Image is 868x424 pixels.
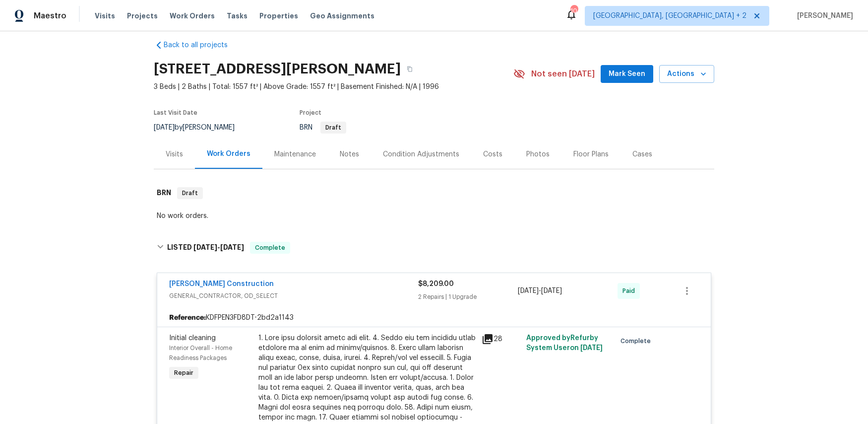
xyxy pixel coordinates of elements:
[154,232,714,264] div: LISTED [DATE]-[DATE]Complete
[167,242,244,254] h6: LISTED
[207,149,250,159] div: Work Orders
[622,286,639,296] span: Paid
[632,149,652,159] div: Cases
[251,243,289,253] span: Complete
[154,40,249,50] a: Back to all projects
[169,313,206,323] b: Reference:
[170,11,215,21] span: Work Orders
[154,122,247,134] div: by [PERSON_NAME]
[300,110,321,116] span: Project
[418,292,518,302] div: 2 Repairs | 1 Upgrade
[593,11,746,21] span: [GEOGRAPHIC_DATA], [GEOGRAPHIC_DATA] + 2
[482,333,520,345] div: 28
[170,368,197,378] span: Repair
[274,149,316,159] div: Maintenance
[34,11,66,21] span: Maestro
[310,11,374,21] span: Geo Assignments
[169,281,274,287] a: [PERSON_NAME] Construction
[526,335,603,352] span: Approved by Refurby System User on
[157,187,171,199] h6: BRN
[659,65,714,83] button: Actions
[483,149,502,159] div: Costs
[573,149,609,159] div: Floor Plans
[95,11,115,21] span: Visits
[169,291,418,301] span: GENERAL_CONTRACTOR, OD_SELECT
[300,124,346,131] span: BRN
[227,12,248,19] span: Tasks
[193,244,244,251] span: -
[178,188,202,198] span: Draft
[418,281,454,287] span: $8,209.00
[169,345,232,361] span: Interior Overall - Home Readiness Packages
[157,211,711,221] div: No work orders.
[518,286,562,296] span: -
[383,149,459,159] div: Condition Adjustments
[526,149,550,159] div: Photos
[321,125,345,131] span: Draft
[620,336,655,346] span: Complete
[667,68,706,80] span: Actions
[401,60,419,78] button: Copy Address
[793,11,853,21] span: [PERSON_NAME]
[154,64,401,74] h2: [STREET_ADDRESS][PERSON_NAME]
[570,6,577,16] div: 104
[580,345,603,352] span: [DATE]
[154,82,513,92] span: 3 Beds | 2 Baths | Total: 1557 ft² | Above Grade: 1557 ft² | Basement Finished: N/A | 1996
[154,124,175,131] span: [DATE]
[193,244,217,251] span: [DATE]
[601,65,653,83] button: Mark Seen
[340,149,359,159] div: Notes
[609,68,645,80] span: Mark Seen
[220,244,244,251] span: [DATE]
[531,69,595,79] span: Not seen [DATE]
[166,149,183,159] div: Visits
[169,335,216,342] span: Initial cleaning
[259,11,298,21] span: Properties
[518,287,539,294] span: [DATE]
[157,309,711,327] div: KDFPEN3FD8DT-2bd2a1143
[127,11,158,21] span: Projects
[541,287,562,294] span: [DATE]
[154,177,714,209] div: BRN Draft
[154,110,197,116] span: Last Visit Date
